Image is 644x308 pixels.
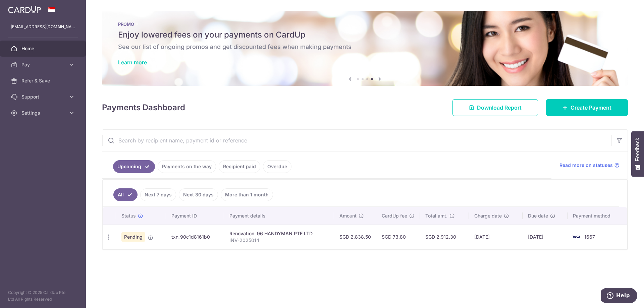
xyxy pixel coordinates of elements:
span: Status [121,212,136,219]
span: 1667 [584,234,595,240]
h5: Enjoy lowered fees on your payments on CardUp [118,29,612,40]
a: Download Report [452,99,538,116]
p: [EMAIL_ADDRESS][DOMAIN_NAME] [11,23,75,30]
td: [DATE] [523,225,568,249]
td: SGD 73.80 [376,225,420,249]
a: Next 7 days [140,188,176,201]
span: Feedback [635,138,641,161]
a: More than 1 month [221,188,273,201]
a: Next 30 days [179,188,218,201]
th: Payment details [224,207,334,225]
a: Read more on statuses [559,162,620,169]
button: Feedback - Show survey [631,131,644,177]
td: SGD 2,838.50 [334,225,376,249]
img: Bank Card [570,233,583,241]
h4: Payments Dashboard [102,102,185,114]
span: Pay [21,61,66,68]
span: Download Report [477,104,522,112]
div: Renovation. 96 HANDYMAN PTE LTD [229,230,329,237]
a: Upcoming [113,160,155,173]
td: [DATE] [469,225,523,249]
a: All [113,188,138,201]
span: Create Payment [571,104,611,112]
span: Total amt. [425,212,447,219]
td: SGD 2,912.30 [420,225,469,249]
span: Read more on statuses [559,162,613,169]
a: Overdue [263,160,291,173]
a: Learn more [118,59,147,66]
p: INV-2025014 [229,237,329,244]
th: Payment method [568,207,628,225]
td: txn_90c1d8161b0 [166,225,224,249]
p: PROMO [118,21,612,27]
a: Recipient paid [219,160,260,173]
iframe: Opens a widget where you can find more information [601,288,637,305]
a: Create Payment [546,99,628,116]
span: Settings [21,110,66,116]
span: Charge date [474,212,502,219]
span: Support [21,94,66,100]
a: Payments on the way [158,160,216,173]
span: CardUp fee [382,212,407,219]
span: Refer & Save [21,77,66,84]
span: Home [21,45,66,52]
img: CardUp [8,5,41,13]
th: Payment ID [166,207,224,225]
span: Pending [121,232,145,242]
h6: See our list of ongoing promos and get discounted fees when making payments [118,43,612,51]
span: Due date [528,212,548,219]
input: Search by recipient name, payment id or reference [102,130,611,151]
span: Amount [339,212,357,219]
img: Latest Promos banner [102,11,628,86]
